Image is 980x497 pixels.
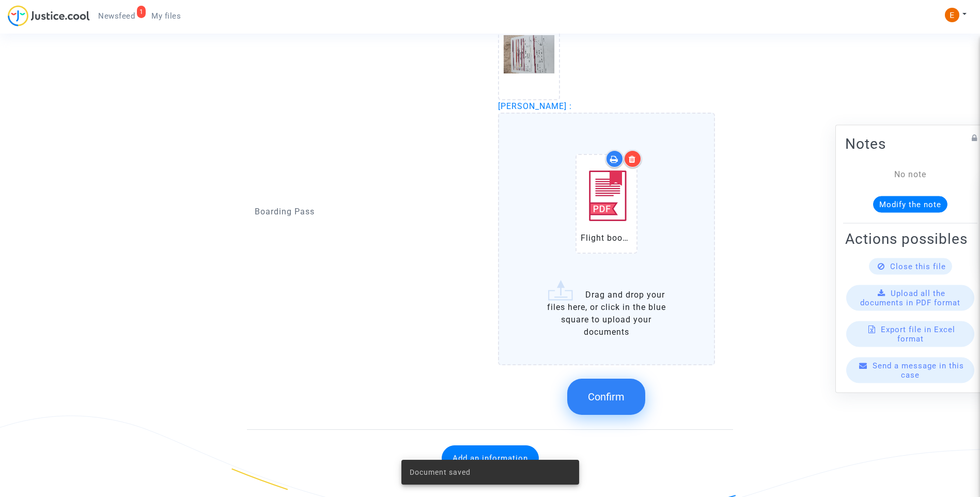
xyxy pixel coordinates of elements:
img: ACg8ocIeiFvHKe4dA5oeRFd_CiCnuxWUEc1A2wYhRJE3TTWt=s96-c [945,8,959,22]
button: Add an information [442,445,539,471]
p: Boarding Pass [255,205,483,218]
div: No note [861,168,960,181]
button: Confirm [567,379,645,415]
span: Export file in Excel format [881,325,955,344]
h2: Notes [845,135,975,153]
button: Modify the note [873,196,947,213]
img: jc-logo.svg [8,5,90,26]
span: Send a message in this case [873,361,964,380]
span: Upload all the documents in PDF format [860,289,960,307]
h2: Actions possibles [845,230,975,248]
span: Close this file [890,262,946,271]
span: Newsfeed [98,11,135,21]
span: Document saved [410,467,471,477]
span: [PERSON_NAME] : [498,101,572,111]
span: Confirm [588,391,625,403]
span: My files [151,11,181,21]
a: 1Newsfeed [90,8,143,24]
a: My files [143,8,189,24]
div: 1 [137,6,146,18]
